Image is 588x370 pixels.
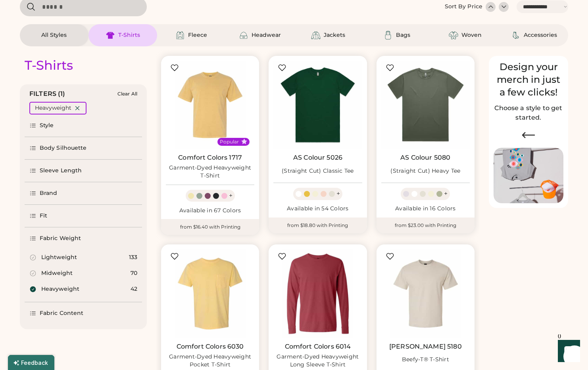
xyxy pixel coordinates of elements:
[511,31,521,40] img: Accessories Icon
[129,254,137,261] div: 133
[40,309,83,317] div: Fabric Content
[131,285,137,293] div: 42
[396,31,410,39] div: Bags
[550,334,584,368] iframe: Front Chat
[494,61,563,99] div: Design your merch in just a few clicks!
[40,167,82,175] div: Sleeve Length
[29,89,65,99] div: FILTERS (1)
[118,31,140,39] div: T-Shirts
[40,212,47,220] div: Fit
[40,189,58,197] div: Brand
[161,219,259,235] div: from $16.40 with Printing
[383,31,393,40] img: Bags Icon
[178,154,242,162] a: Comfort Colors 1717
[40,144,87,152] div: Body Silhouette
[273,353,362,369] div: Garment-Dyed Heavyweight Long Sleeve T-Shirt
[117,91,137,97] div: Clear All
[324,31,345,39] div: Jackets
[177,343,244,351] a: Comfort Colors 6030
[106,31,115,40] img: T-Shirts Icon
[41,31,67,39] div: All Styles
[175,31,185,40] img: Fleece Icon
[282,167,354,175] div: (Straight Cut) Classic Tee
[273,205,362,213] div: Available in 54 Colors
[494,148,563,204] img: Image of Lisa Congdon Eye Print on T-Shirt and Hat
[461,31,482,39] div: Woven
[188,31,207,39] div: Fleece
[25,57,73,73] div: T-Shirts
[40,235,81,242] div: Fabric Weight
[41,269,73,277] div: Midweight
[241,139,247,145] button: Popular Style
[166,164,254,180] div: Garment-Dyed Heavyweight T-Shirt
[381,249,470,338] img: Hanes 5180 Beefy-T® T-Shirt
[40,122,54,130] div: Style
[220,139,239,145] div: Popular
[449,31,458,40] img: Woven Icon
[389,343,462,351] a: [PERSON_NAME] 5180
[311,31,321,40] img: Jackets Icon
[524,31,557,39] div: Accessories
[252,31,281,39] div: Headwear
[285,343,351,351] a: Comfort Colors 6014
[381,61,470,149] img: AS Colour 5080 (Straight Cut) Heavy Tee
[166,249,254,338] img: Comfort Colors 6030 Garment-Dyed Heavyweight Pocket T-Shirt
[166,61,254,149] img: Comfort Colors 1717 Garment-Dyed Heavyweight T-Shirt
[293,154,342,162] a: AS Colour 5026
[41,254,77,261] div: Lightweight
[494,103,563,122] h2: Choose a style to get started.
[229,191,233,200] div: +
[273,61,362,149] img: AS Colour 5026 (Straight Cut) Classic Tee
[402,356,449,364] div: Beefy-T® T-Shirt
[390,167,460,175] div: (Straight Cut) Heavy Tee
[400,154,450,162] a: AS Colour 5080
[444,189,448,198] div: +
[377,217,475,233] div: from $23.00 with Printing
[41,285,79,293] div: Heavyweight
[269,217,367,233] div: from $18.80 with Printing
[273,249,362,338] img: Comfort Colors 6014 Garment-Dyed Heavyweight Long Sleeve T-Shirt
[239,31,248,40] img: Headwear Icon
[445,3,482,11] div: Sort By Price
[35,104,71,112] div: Heavyweight
[166,207,254,215] div: Available in 67 Colors
[166,353,254,369] div: Garment-Dyed Heavyweight Pocket T-Shirt
[381,205,470,213] div: Available in 16 Colors
[336,189,340,198] div: +
[131,269,137,277] div: 70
